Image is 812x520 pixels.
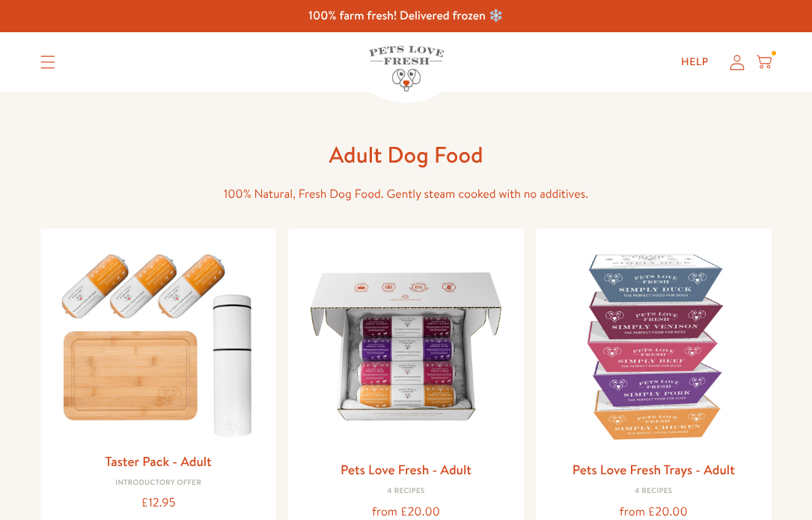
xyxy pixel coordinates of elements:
a: Pets Love Fresh - Adult [341,460,471,479]
a: Help [669,47,721,77]
div: £12.95 [52,493,264,513]
img: Pets Love Fresh - Adult [300,241,512,453]
img: Pets Love Fresh [369,46,444,91]
img: Pets Love Fresh Trays - Adult [548,241,760,453]
div: 4 Recipes [548,487,760,496]
img: Taster Pack - Adult [52,241,264,444]
div: 4 Recipes [300,487,512,496]
span: 100% Natural, Fresh Dog Food. Gently steam cooked with no additives. [224,186,588,202]
a: Taster Pack - Adult [106,452,212,471]
summary: Translation missing: en.sections.header.menu [28,43,67,81]
div: Introductory Offer [52,479,264,488]
a: Pets Love Fresh Trays - Adult [573,460,735,479]
h1: Adult Dog Food [167,140,646,169]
